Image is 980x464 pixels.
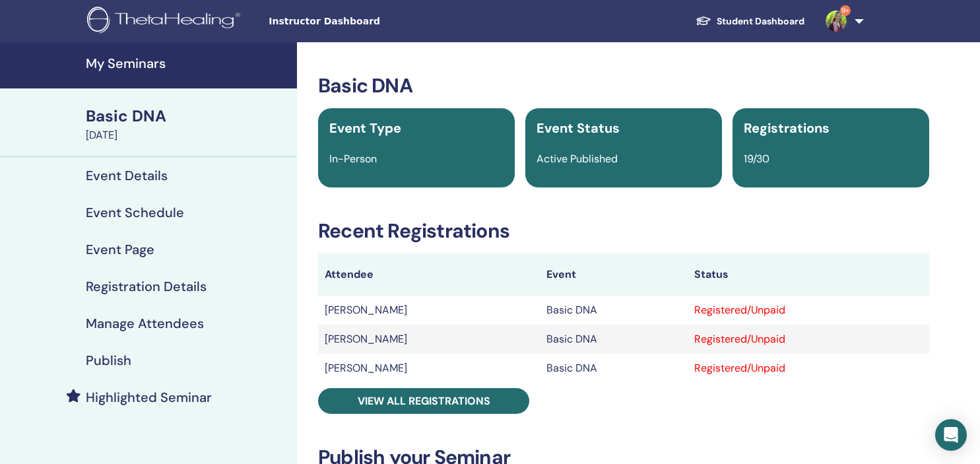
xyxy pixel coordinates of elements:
span: Event Status [537,119,620,137]
img: logo.png [87,7,245,36]
h3: Basic DNA [318,74,929,98]
h4: Registration Details [86,279,207,294]
img: graduation-cap-white.svg [696,15,711,26]
img: default.jpg [826,11,847,32]
td: Basic DNA [540,325,688,354]
span: In-Person [329,152,377,166]
a: View all registrations [318,388,529,414]
div: Basic DNA [86,105,289,127]
h3: Recent Registrations [318,219,929,243]
span: Registrations [744,119,830,137]
div: Registered/Unpaid [694,331,923,347]
div: Registered/Unpaid [694,302,923,318]
td: Basic DNA [540,354,688,383]
h4: Event Details [86,168,168,183]
h4: Event Page [86,242,154,257]
a: Basic DNA[DATE] [78,105,297,143]
td: [PERSON_NAME] [318,325,540,354]
th: Event [540,253,688,296]
div: Open Intercom Messenger [935,419,967,451]
a: Student Dashboard [685,9,815,34]
h4: My Seminars [86,55,289,71]
div: [DATE] [86,127,289,143]
h4: Event Schedule [86,205,184,220]
th: Attendee [318,253,540,296]
span: Active Published [537,152,618,166]
span: 19/30 [744,152,769,166]
span: Event Type [329,119,401,137]
td: [PERSON_NAME] [318,296,540,325]
span: View all registrations [358,394,490,408]
h4: Publish [86,352,131,368]
h4: Manage Attendees [86,315,204,331]
td: [PERSON_NAME] [318,354,540,383]
th: Status [688,253,929,296]
span: 9+ [840,5,851,16]
div: Registered/Unpaid [694,360,923,376]
span: Instructor Dashboard [269,15,467,28]
h4: Highlighted Seminar [86,389,212,405]
td: Basic DNA [540,296,688,325]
